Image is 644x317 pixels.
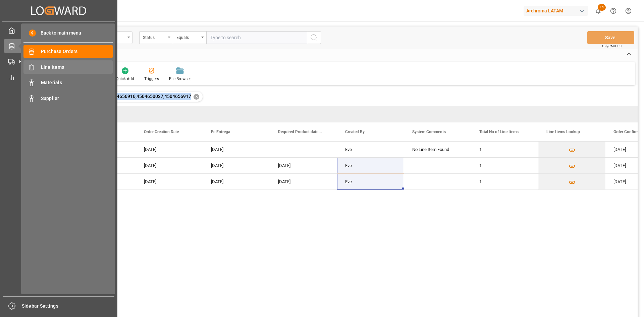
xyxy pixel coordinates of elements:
span: Created By [345,129,365,134]
span: Back to main menu [36,30,81,37]
span: System Comments [412,129,446,134]
div: [DATE] [136,174,203,190]
span: Line Items [41,64,113,71]
div: [DATE] [136,142,203,157]
a: Purchase Orders [23,45,113,58]
button: search button [307,31,321,44]
div: Archroma LATAM [524,6,588,16]
div: [DATE] [203,142,270,157]
span: Purchase Orders [41,48,113,55]
a: My Cockpit [4,24,114,37]
input: Type to search [206,31,307,44]
span: Supplier [41,95,113,102]
span: Sidebar Settings [22,303,115,310]
div: Status [143,33,166,41]
div: [DATE] [203,174,270,190]
a: Supplier [23,92,113,105]
a: My Reports [4,70,114,84]
span: Fe Entrega [211,129,230,134]
div: 1 [471,174,538,190]
button: Save [587,31,634,44]
div: File Browser [169,76,191,82]
button: open menu [139,31,173,44]
div: Equals [176,33,199,41]
div: Eve [337,158,404,173]
div: 1 [471,142,538,157]
a: Materials [23,76,113,89]
div: Triggers [144,76,159,82]
span: 14 [598,4,606,11]
div: Eve [337,142,404,157]
button: Help Center [606,3,621,18]
div: 1 [471,158,538,173]
span: Materials [41,79,113,86]
a: Line Items [23,60,113,73]
span: Order Creation Date [144,129,179,134]
div: No Line Item Found [404,142,471,157]
div: [DATE] [270,158,337,173]
span: Line Items Lookup [546,129,580,134]
div: Quick Add [116,76,134,82]
div: ✕ [194,94,199,100]
div: [DATE] [136,158,203,173]
button: show 14 new notifications [591,3,606,18]
span: Total No of Line Items [479,129,519,134]
span: Ctrl/CMD + S [602,44,622,49]
span: 4504656916,4504650037,4504656917 [109,94,191,99]
div: [DATE] [203,158,270,173]
div: Eve [337,174,404,190]
button: open menu [173,31,206,44]
span: Required Product date (AB) [278,129,323,134]
div: [DATE] [270,174,337,190]
button: Archroma LATAM [524,4,591,17]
